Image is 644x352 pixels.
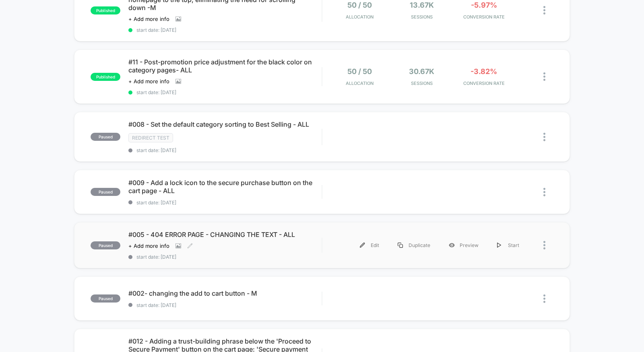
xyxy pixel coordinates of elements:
[398,243,403,248] img: menu
[91,73,120,81] span: published
[128,78,169,84] span: + Add more info
[128,289,322,297] span: #002- changing the add to cart button - M
[392,80,451,86] span: Sessions
[351,236,388,254] div: Edit
[543,294,545,303] img: close
[471,1,497,9] span: -5.97%
[455,14,513,20] span: CONVERSION RATE
[91,188,120,196] span: paused
[543,72,545,81] img: close
[128,16,169,22] span: + Add more info
[409,67,434,76] span: 30.67k
[455,80,513,86] span: CONVERSION RATE
[128,302,322,308] span: start date: [DATE]
[360,243,365,248] img: menu
[128,243,169,249] span: + Add more info
[128,200,322,206] span: start date: [DATE]
[488,236,528,254] div: Start
[543,133,545,141] img: close
[128,254,322,260] span: start date: [DATE]
[346,14,374,20] span: Allocation
[128,179,322,195] span: #009 - Add a lock icon to the secure purchase button on the cart page - ALL
[91,241,120,249] span: paused
[347,1,372,9] span: 50 / 50
[543,188,545,196] img: close
[128,133,173,142] span: Redirect Test
[128,89,322,95] span: start date: [DATE]
[543,6,545,14] img: close
[543,241,545,249] img: close
[497,243,501,248] img: menu
[346,80,374,86] span: Allocation
[128,58,322,74] span: #11 - Post-promotion price adjustment for the black color on category pages- ALL
[392,14,451,20] span: Sessions
[91,133,120,141] span: paused
[471,67,497,76] span: -3.82%
[128,120,322,128] span: #008 - Set the default category sorting to Best Selling - ALL
[410,1,434,9] span: 13.67k
[128,231,322,239] span: #005 - 404 ERROR PAGE - CHANGING THE TEXT - ALL
[347,67,372,76] span: 50 / 50
[440,236,488,254] div: Preview
[128,27,322,33] span: start date: [DATE]
[91,6,120,14] span: published
[128,147,322,153] span: start date: [DATE]
[91,294,120,303] span: paused
[388,236,440,254] div: Duplicate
